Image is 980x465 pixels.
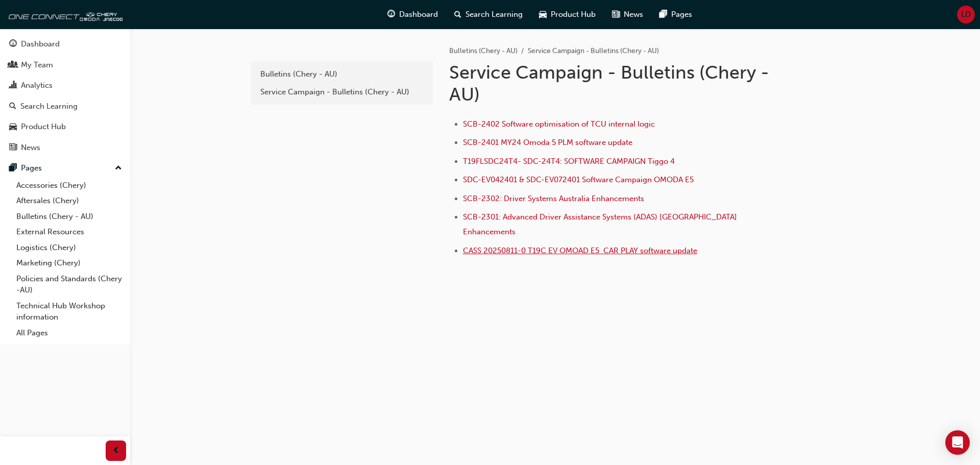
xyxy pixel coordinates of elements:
a: SCB-2302: Driver Systems Australia Enhancements [463,194,644,203]
span: News [624,9,643,20]
span: guage-icon [9,40,17,49]
a: SCB-2402 Software optimisation of TCU internal logic [463,119,655,129]
span: pages-icon [659,8,667,21]
span: Dashboard [399,9,438,20]
a: All Pages [12,325,126,341]
div: My Team [21,59,53,71]
span: LD [961,9,971,20]
span: Pages [671,9,692,20]
a: news-iconNews [604,4,651,25]
div: Dashboard [21,38,60,50]
div: Search Learning [20,101,78,112]
div: News [21,142,40,154]
a: Bulletins (Chery - AU) [12,209,126,225]
li: Service Campaign - Bulletins (Chery - AU) [528,45,659,57]
span: news-icon [9,143,17,153]
a: SDC-EV042401 & SDC-EV072401 Software Campaign OMODA E5 [463,175,694,184]
a: Analytics [4,76,126,95]
a: Bulletins (Chery - AU) [449,46,518,55]
span: people-icon [9,61,17,70]
span: search-icon [9,102,16,111]
button: DashboardMy TeamAnalyticsSearch LearningProduct HubNews [4,33,126,159]
div: Service Campaign - Bulletins (Chery - AU) [260,86,424,98]
a: Marketing (Chery) [12,255,126,271]
a: SCB-2301: Advanced Driver Assistance Systems (ADAS) [GEOGRAPHIC_DATA] Enhancements [463,212,739,236]
span: search-icon [454,8,461,21]
a: Aftersales (Chery) [12,193,126,209]
span: Search Learning [465,9,523,20]
a: Logistics (Chery) [12,240,126,256]
span: chart-icon [9,81,17,90]
span: Product Hub [551,9,596,20]
a: News [4,138,126,157]
span: news-icon [612,8,620,21]
button: Pages [4,159,126,178]
a: Product Hub [4,117,126,136]
a: External Resources [12,224,126,240]
a: SCB-2401 MY24 Omoda 5 PLM software update [463,138,632,147]
span: guage-icon [387,8,395,21]
div: Product Hub [21,121,66,133]
a: Accessories (Chery) [12,178,126,193]
span: up-icon [115,162,122,175]
a: Bulletins (Chery - AU) [255,65,429,83]
a: pages-iconPages [651,4,700,25]
a: My Team [4,56,126,75]
img: oneconnect [5,4,122,25]
div: Analytics [21,80,53,91]
div: Bulletins (Chery - AU) [260,68,424,80]
h1: Service Campaign - Bulletins (Chery - AU) [449,61,784,106]
span: car-icon [539,8,547,21]
a: guage-iconDashboard [379,4,446,25]
a: Search Learning [4,97,126,116]
div: Pages [21,162,42,174]
button: LD [957,6,975,23]
a: CASS 20250811-0 T19C EV OMOAD E5 CAR PLAY software update [463,246,697,255]
a: Policies and Standards (Chery -AU) [12,271,126,298]
a: Service Campaign - Bulletins (Chery - AU) [255,83,429,101]
a: search-iconSearch Learning [446,4,531,25]
span: car-icon [9,123,17,132]
a: Technical Hub Workshop information [12,298,126,325]
span: pages-icon [9,164,17,173]
a: Dashboard [4,35,126,54]
span: prev-icon [112,445,120,457]
a: T19FLSDC24T4- SDC-24T4: SOFTWARE CAMPAIGN Tiggo 4 [463,157,675,166]
div: Open Intercom Messenger [945,430,970,455]
a: car-iconProduct Hub [531,4,604,25]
